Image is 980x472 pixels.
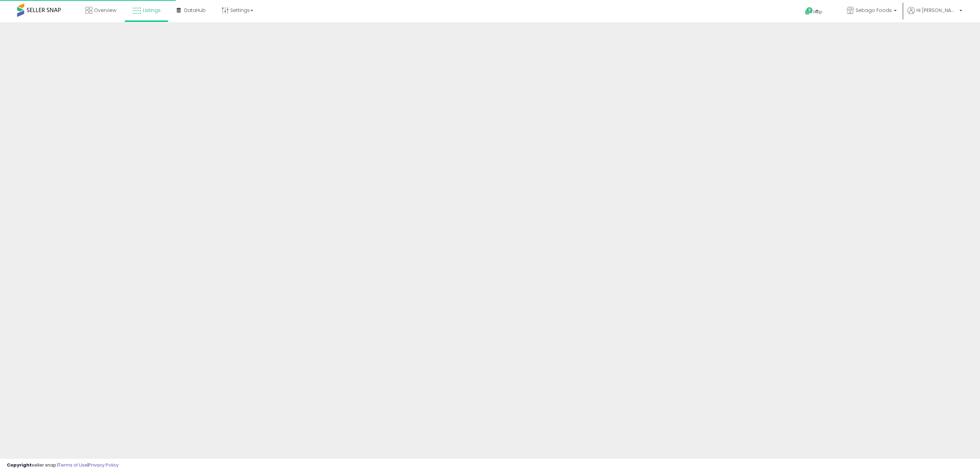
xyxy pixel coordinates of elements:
span: Sebago Foods [856,7,892,14]
span: Overview [94,7,116,14]
span: DataHub [184,7,206,14]
span: Help [813,9,822,15]
a: Hi [PERSON_NAME] [908,7,962,22]
span: Listings [143,7,161,14]
a: Help [800,2,836,22]
i: Get Help [805,7,813,15]
span: Hi [PERSON_NAME] [916,7,957,14]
